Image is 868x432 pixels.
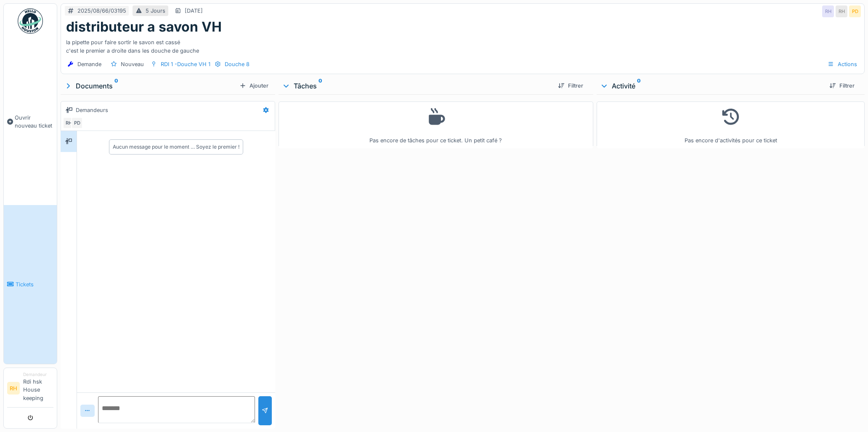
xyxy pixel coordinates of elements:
[66,19,222,35] h1: distributeur a savon VH
[23,371,53,378] div: Demandeur
[71,117,83,129] div: PD
[7,371,53,408] a: RH DemandeurRdi hsk House keeping
[236,80,272,91] div: Ajouter
[822,5,834,17] div: RH
[637,81,641,91] sup: 0
[602,105,859,144] div: Pas encore d'activités pour ce ticket
[77,7,126,15] div: 2025/08/66/03195
[600,81,823,91] div: Activité
[284,105,588,144] div: Pas encore de tâches pour ce ticket. Un petit café ?
[146,7,165,15] div: 5 Jours
[15,114,53,130] span: Ouvrir nouveau ticket
[555,80,587,91] div: Filtrer
[4,38,57,205] a: Ouvrir nouveau ticket
[18,8,43,34] img: Badge_color-CXgf-gQk.svg
[114,81,118,91] sup: 0
[836,5,847,17] div: RH
[64,81,236,91] div: Documents
[76,106,108,114] div: Demandeurs
[225,60,250,68] div: Douche 8
[16,280,53,288] span: Tickets
[4,205,57,364] a: Tickets
[121,60,144,68] div: Nouveau
[23,371,53,405] li: Rdi hsk House keeping
[161,60,210,68] div: RDI 1 -Douche VH 1
[849,5,861,17] div: PD
[7,382,20,395] li: RH
[63,117,74,129] div: RH
[824,58,861,70] div: Actions
[113,143,239,151] div: Aucun message pour le moment … Soyez le premier !
[282,81,551,91] div: Tâches
[185,7,203,15] div: [DATE]
[826,80,858,91] div: Filtrer
[66,35,859,54] div: la pipette pour faire sortir le savon est cassé c'est le premier a droite dans les douche de gauche
[77,60,101,68] div: Demande
[319,81,322,91] sup: 0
